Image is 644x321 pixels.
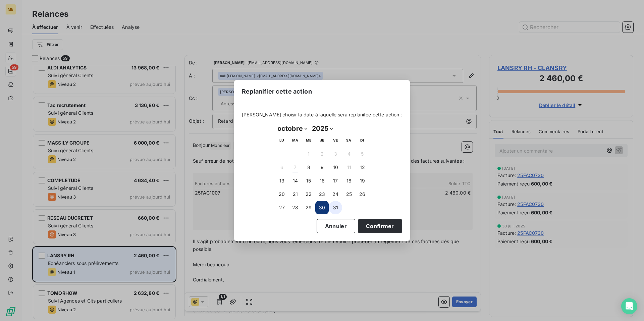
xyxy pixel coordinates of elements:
[329,188,342,201] button: 24
[242,111,402,118] span: [PERSON_NAME] choisir la date à laquelle sera replanifée cette action :
[356,188,369,201] button: 26
[315,134,329,147] th: jeudi
[315,161,329,174] button: 9
[329,147,342,161] button: 3
[302,188,315,201] button: 22
[342,174,356,188] button: 18
[356,174,369,188] button: 19
[288,174,302,188] button: 14
[621,298,637,314] div: Open Intercom Messenger
[302,201,315,214] button: 29
[329,174,342,188] button: 17
[275,188,288,201] button: 20
[342,134,356,147] th: samedi
[275,174,288,188] button: 13
[275,161,288,174] button: 6
[342,188,356,201] button: 25
[329,134,342,147] th: vendredi
[275,201,288,214] button: 27
[329,201,342,214] button: 31
[315,188,329,201] button: 23
[356,147,369,161] button: 5
[356,161,369,174] button: 12
[288,161,302,174] button: 7
[288,201,302,214] button: 28
[275,134,288,147] th: lundi
[242,87,312,96] span: Replanifier cette action
[342,147,356,161] button: 4
[288,188,302,201] button: 21
[342,161,356,174] button: 11
[302,147,315,161] button: 1
[315,147,329,161] button: 2
[288,134,302,147] th: mardi
[302,161,315,174] button: 8
[315,174,329,188] button: 16
[302,174,315,188] button: 15
[302,134,315,147] th: mercredi
[315,201,329,214] button: 30
[356,134,369,147] th: dimanche
[358,219,402,233] button: Confirmer
[329,161,342,174] button: 10
[317,219,355,233] button: Annuler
